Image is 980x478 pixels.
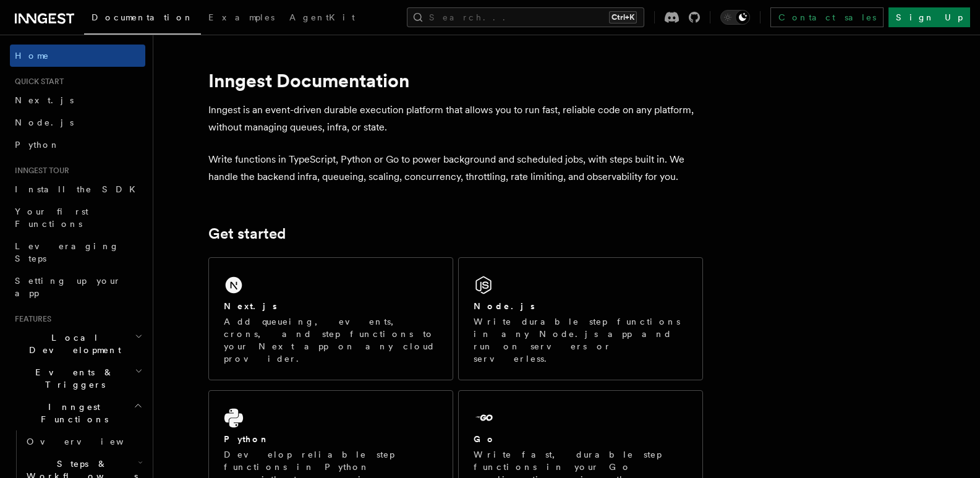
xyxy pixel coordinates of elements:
a: Next.js [10,89,145,111]
a: Node.js [10,111,145,134]
p: Inngest is an event-driven durable execution platform that allows you to run fast, reliable code ... [208,101,703,136]
span: Next.js [15,95,74,105]
a: Overview [22,430,145,453]
button: Local Development [10,326,145,361]
span: Install the SDK [15,184,143,194]
h2: Python [224,433,270,445]
span: Python [15,140,60,150]
span: Overview [27,437,154,446]
p: Write durable step functions in any Node.js app and run on servers or serverless. [474,315,688,365]
a: Next.jsAdd queueing, events, crons, and step functions to your Next app on any cloud provider. [208,257,453,380]
span: Leveraging Steps [15,241,119,263]
span: Local Development [10,331,135,356]
a: Contact sales [770,7,884,27]
span: Events & Triggers [10,366,135,391]
span: Inngest Functions [10,401,134,425]
a: Setting up your app [10,270,145,304]
span: Your first Functions [15,207,88,229]
h2: Next.js [224,300,277,312]
a: Node.jsWrite durable step functions in any Node.js app and run on servers or serverless. [458,257,703,380]
a: Your first Functions [10,200,145,235]
a: Documentation [84,4,201,35]
button: Inngest Functions [10,396,145,430]
a: Leveraging Steps [10,235,145,270]
span: Node.js [15,117,74,127]
span: Quick start [10,77,64,87]
span: AgentKit [289,12,355,22]
button: Toggle dark mode [720,10,750,25]
a: Sign Up [888,7,970,27]
p: Write functions in TypeScript, Python or Go to power background and scheduled jobs, with steps bu... [208,151,703,186]
h2: Go [474,433,496,445]
p: Add queueing, events, crons, and step functions to your Next app on any cloud provider. [224,315,438,365]
kbd: Ctrl+K [609,11,637,23]
h1: Inngest Documentation [208,69,703,92]
span: Inngest tour [10,166,69,176]
span: Features [10,314,51,324]
button: Events & Triggers [10,361,145,396]
span: Setting up your app [15,276,121,298]
a: AgentKit [282,4,362,33]
a: Get started [208,225,286,242]
a: Python [10,134,145,156]
a: Examples [201,4,282,33]
a: Install the SDK [10,178,145,200]
span: Home [15,49,49,62]
button: Search...Ctrl+K [407,7,644,27]
h2: Node.js [474,300,535,312]
span: Documentation [92,12,194,22]
a: Home [10,45,145,67]
span: Examples [208,12,275,22]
